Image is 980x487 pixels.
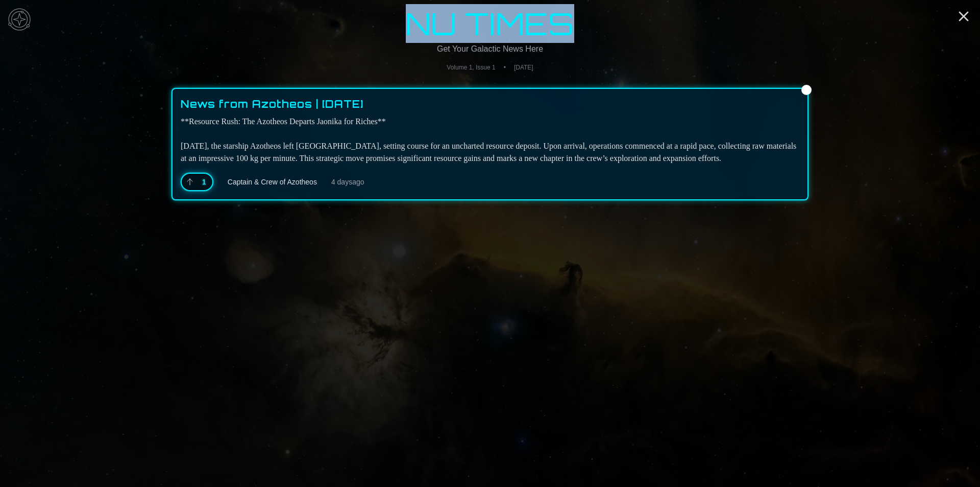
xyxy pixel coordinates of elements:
[181,97,363,111] h2: News from Azotheos | [DATE]
[331,177,364,187] span: 4 days ago
[955,8,972,25] a: Close
[504,63,506,72] span: •
[202,177,206,187] span: 1
[4,4,35,35] img: menu
[181,115,799,165] pre: **Resource Rush: The Azotheos Departs Jaonika for Riches** [DATE], the starship Azotheos left [GE...
[514,63,533,72] span: [DATE]
[228,177,317,187] span: Captain & Crew of Azotheos
[171,8,808,39] a: NU TIMES
[447,63,495,72] span: Volume 1, Issue 1
[171,43,808,55] p: Get Your Galactic News Here
[181,97,363,115] a: News from Azotheos | [DATE]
